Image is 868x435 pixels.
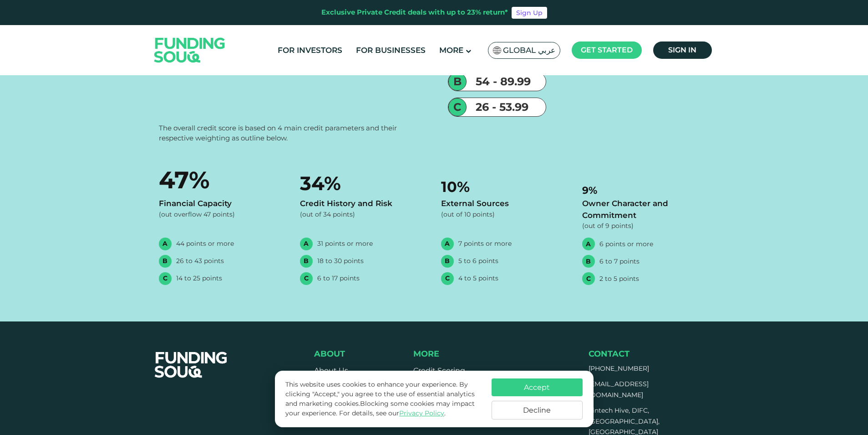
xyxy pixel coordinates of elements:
[582,238,595,250] div: A
[441,210,569,219] div: (out of 10 points)
[413,366,465,375] a: Credit Scoring
[582,255,595,268] div: B
[467,99,546,115] div: 26 - 53.99
[317,274,360,283] div: 6 to 17 points
[159,123,421,143] div: The overall credit score is based on 4 main credit parameters and their respective weighting as o...
[582,161,710,198] div: 9%
[653,41,712,59] a: Sign in
[159,161,286,198] div: 47%
[339,409,446,417] span: For details, see our .
[300,272,313,285] div: C
[159,272,172,285] div: C
[599,239,653,249] div: 6 points or more
[321,7,508,18] div: Exclusive Private Credit deals with up to 23% return*
[300,238,313,250] div: A
[581,46,633,54] span: Get started
[176,274,222,283] div: 14 to 25 points
[599,257,640,266] div: 6 to 7 points
[441,272,454,285] div: C
[317,239,373,249] div: 31 points or more
[668,46,696,54] span: Sign in
[441,161,569,198] div: 10%
[493,47,501,54] img: SA Flag
[300,210,427,219] div: (out of 34 points)
[314,349,369,359] div: About
[589,349,629,359] span: Contact
[354,43,428,58] a: For Businesses
[159,198,286,210] div: Financial Capacity
[492,401,583,419] button: Decline
[285,399,475,417] span: Blocking some cookies may impact your experience.
[300,161,427,198] div: 34%
[300,198,427,210] div: Credit History and Risk
[176,256,224,266] div: 26 to 43 points
[503,45,555,56] span: Global عربي
[159,210,286,219] div: (out overflow 47 points)
[448,72,467,91] div: B
[441,238,454,250] div: A
[146,341,237,389] img: FooterLogo
[285,380,482,418] p: This website uses cookies to enhance your experience. By clicking "Accept," you agree to the use ...
[399,409,444,417] a: Privacy Policy
[413,349,439,359] span: More
[599,274,639,284] div: 2 to 5 points
[458,239,512,249] div: 7 points or more
[441,255,454,268] div: B
[439,46,463,55] span: More
[441,198,569,210] div: External Sources
[589,380,649,399] a: [EMAIL_ADDRESS][DOMAIN_NAME]
[317,256,364,266] div: 18 to 30 points
[145,27,234,73] img: Logo
[159,238,172,250] div: A
[300,255,313,268] div: B
[582,272,595,285] div: C
[314,366,348,375] a: About Us
[582,221,710,231] div: (out of 9 points)
[467,73,546,90] div: 54 - 89.99
[512,7,547,19] a: Sign Up
[492,378,583,396] button: Accept
[589,364,649,373] a: [PHONE_NUMBER]
[176,239,234,249] div: 44 points or more
[275,43,345,58] a: For Investors
[448,98,467,116] div: C
[159,255,172,268] div: B
[582,198,710,221] div: Owner Character and Commitment
[458,274,498,283] div: 4 to 5 points
[458,256,498,266] div: 5 to 6 points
